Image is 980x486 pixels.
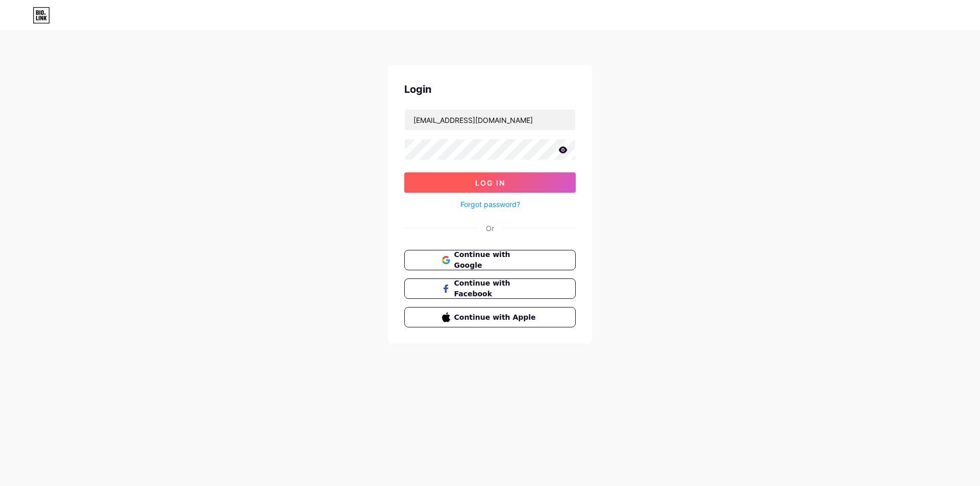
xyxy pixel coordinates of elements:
span: Continue with Google [454,249,538,271]
span: Continue with Facebook [454,278,538,299]
div: Login [404,82,576,97]
button: Continue with Apple [404,307,576,327]
button: Continue with Facebook [404,278,576,299]
button: Continue with Google [404,250,576,270]
input: Username [405,110,575,130]
div: Or [486,223,494,234]
span: Continue with Apple [454,312,538,323]
button: Log In [404,172,576,193]
span: Log In [475,178,505,187]
a: Forgot password? [460,199,520,210]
